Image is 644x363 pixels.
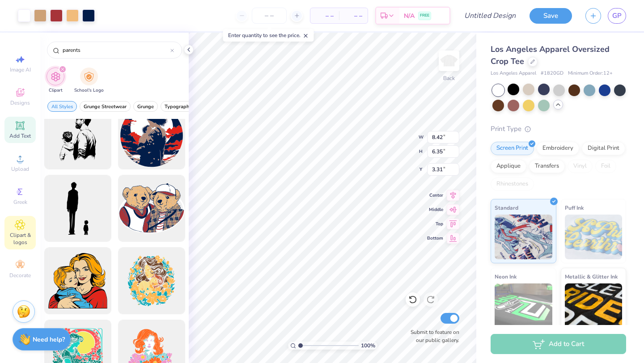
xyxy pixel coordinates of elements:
button: Save [530,8,572,24]
span: All Styles [51,103,73,110]
span: N/A [404,11,415,21]
span: – – [344,11,362,21]
div: Back [443,74,455,82]
div: filter for Clipart [47,68,64,94]
span: Neon Ink [495,272,517,281]
span: Typography [165,103,192,110]
button: filter button [80,101,131,112]
span: – – [316,11,334,21]
span: 100 % [361,342,375,350]
input: – – [252,8,287,24]
span: Grunge Streetwear [84,103,127,110]
span: Middle [427,207,443,213]
img: Back [440,52,458,70]
span: Upload [11,165,29,173]
div: Applique [491,160,526,173]
img: Clipart Image [51,72,61,82]
input: Try "Stars" [62,46,170,55]
button: filter button [161,101,196,112]
img: Neon Ink [495,283,552,328]
div: Vinyl [568,160,593,173]
input: Untitled Design [457,7,523,25]
span: Grunge [137,103,154,110]
span: Bottom [427,235,443,241]
div: Screen Print [491,142,534,155]
span: Clipart & logos [4,232,36,246]
div: Enter quantity to see the price. [223,29,314,42]
span: Metallic & Glitter Ink [565,272,618,281]
span: Center [427,192,443,198]
a: GP [608,8,626,24]
span: # 1820GD [541,70,563,77]
span: Designs [10,99,30,106]
div: Digital Print [582,142,625,155]
div: Embroidery [537,142,579,155]
span: Puff Ink [565,203,584,212]
button: filter button [133,101,158,112]
div: Rhinestones [491,177,534,191]
div: Foil [595,160,616,173]
span: Standard [495,203,518,212]
span: Top [427,221,443,227]
img: Puff Ink [565,215,623,259]
img: School's Logo Image [84,72,94,82]
label: Submit to feature on our public gallery. [406,328,459,344]
img: Metallic & Glitter Ink [565,283,623,328]
span: GP [612,11,622,21]
span: Image AI [10,66,31,73]
span: School's Logo [74,87,104,94]
strong: Need help? [33,335,65,344]
button: filter button [47,68,64,94]
div: Transfers [529,160,565,173]
span: FREE [420,13,429,19]
div: Print Type [491,124,626,134]
span: Greek [13,198,27,206]
button: filter button [74,68,104,94]
div: filter for School's Logo [74,68,104,94]
img: Standard [495,215,552,259]
span: Decorate [9,272,31,279]
span: Clipart [49,87,63,94]
span: Minimum Order: 12 + [568,70,613,77]
span: Add Text [9,132,31,139]
span: Los Angeles Apparel Oversized Crop Tee [491,44,610,67]
button: filter button [47,101,77,112]
span: Los Angeles Apparel [491,70,536,77]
